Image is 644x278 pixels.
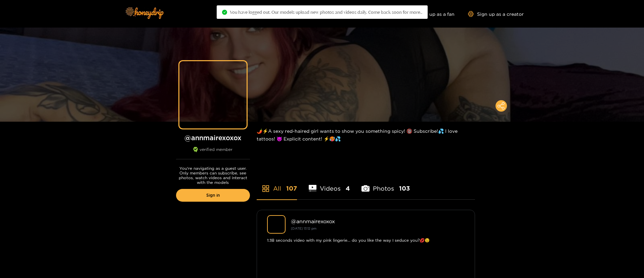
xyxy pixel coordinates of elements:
[286,184,297,193] span: 107
[222,10,227,15] span: check-circle
[257,122,475,148] div: 🌶️⚡A sexy red-haired girl wants to show you something spicy! 🔞 Subscribe!💦 I love tattoos! 😈 Expl...
[176,166,250,185] p: You're navigating as a guest user. Only members can subscribe, see photos, watch videos and inter...
[176,147,250,159] div: verified member
[346,184,350,193] span: 4
[230,9,422,15] span: You have logged out. Our models upload new photos and videos daily. Come back soon for more..
[176,133,250,142] h1: @ annmairexoxox
[399,184,410,193] span: 103
[468,11,524,17] a: Sign up as a creator
[262,185,270,193] span: appstore
[309,169,350,199] li: Videos
[361,169,410,199] li: Photos
[176,189,250,202] a: Sign in
[267,237,465,244] div: 1:38 seconds video with my pink lingerie... do you like the way I seduce you?💋😉
[291,227,316,230] small: [DATE] 13:12 pm
[267,215,286,234] img: annmairexoxox
[257,169,297,199] li: All
[291,218,465,224] div: @ annmairexoxox
[409,11,455,17] a: Sign up as a fan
